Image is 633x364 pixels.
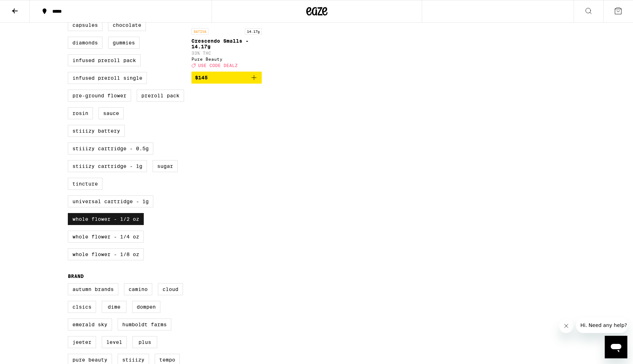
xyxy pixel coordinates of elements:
label: LEVEL [102,336,127,348]
span: $145 [195,75,208,80]
iframe: Button to launch messaging window [605,336,627,358]
label: Dompen [132,301,160,313]
label: Whole Flower - 1/8 oz [68,248,144,260]
p: SATIVA [191,28,208,35]
label: CLSICS [68,301,96,313]
label: Capsules [68,19,102,31]
label: Whole Flower - 1/4 oz [68,231,144,243]
p: 14.17g [245,28,262,35]
label: STIIIZY Cartridge - 1g [68,160,147,172]
label: Emerald Sky [68,318,112,330]
label: Cloud [158,283,183,295]
label: STIIIZY Cartridge - 0.5g [68,142,153,154]
label: Chocolate [108,19,146,31]
label: Universal Cartridge - 1g [68,195,153,207]
div: Pure Beauty [191,57,262,61]
label: Pre-ground Flower [68,90,131,102]
label: Gummies [108,37,140,49]
label: Humboldt Farms [118,318,171,330]
button: Add to bag [191,72,262,84]
p: 33% THC [191,51,262,55]
iframe: Close message [559,319,573,333]
label: Diamonds [68,37,102,49]
label: Infused Preroll Single [68,72,147,84]
label: Rosin [68,107,93,119]
label: STIIIZY Battery [68,125,125,137]
label: Tincture [68,178,102,190]
label: Sauce [99,107,124,119]
iframe: Message from company [576,317,627,333]
label: Jeeter [68,336,96,348]
label: Camino [124,283,152,295]
label: PLUS [132,336,157,348]
label: Whole Flower - 1/2 oz [68,213,144,225]
label: Infused Preroll Pack [68,54,141,66]
span: USE CODE DEALZ [198,63,238,68]
label: Autumn Brands [68,283,118,295]
p: Crescendo Smalls - 14.17g [191,38,262,49]
label: Preroll Pack [137,90,184,102]
label: DIME [102,301,126,313]
label: Sugar [153,160,178,172]
legend: Brand [68,273,84,279]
